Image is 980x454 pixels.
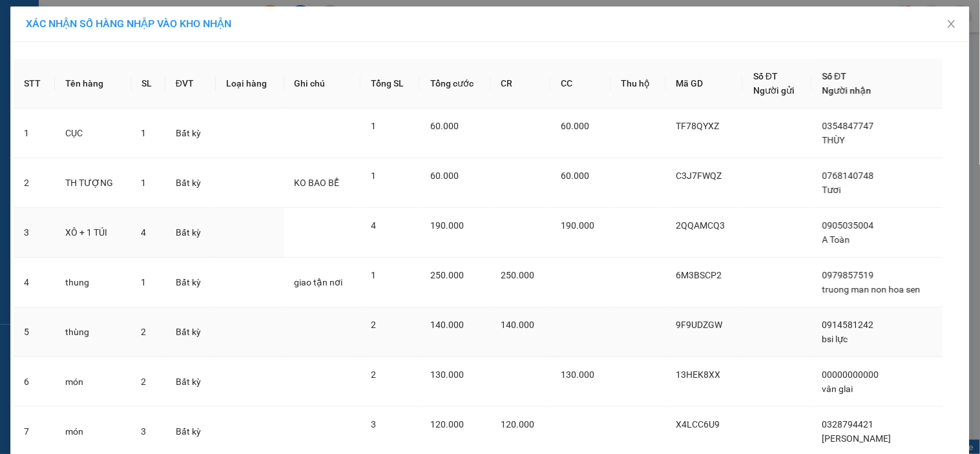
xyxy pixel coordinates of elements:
th: CC [551,59,611,108]
button: Close [933,6,970,43]
span: 60.000 [561,170,590,181]
td: món [55,357,130,407]
span: 1 [141,128,147,138]
span: [DATE] 13:38 [116,35,163,45]
span: AyunPa [116,70,162,86]
span: A Toàn [822,234,850,245]
span: 190.000 [561,220,595,231]
span: TF78QYXZ [676,121,720,131]
td: thung [55,258,130,307]
span: Người nhận [822,85,871,96]
span: 190.000 [430,220,464,231]
th: CR [491,59,551,108]
span: 9F9UDZGW [676,320,723,330]
td: Bất kỳ [165,258,216,307]
span: 3 [371,419,376,429]
span: THÙY [822,135,845,145]
td: 2 [14,158,55,208]
span: 4 [371,220,376,231]
td: Bất kỳ [165,357,216,407]
span: 1THX [116,89,164,112]
span: 0905035004 [822,220,874,231]
span: close [946,19,957,29]
span: 60.000 [561,121,590,131]
span: 60.000 [430,121,459,131]
span: 00000000000 [822,369,879,380]
span: 6M3BSCP2 [676,270,722,280]
th: Tên hàng [55,59,130,108]
th: ĐVT [165,59,216,108]
td: CỤC [55,108,130,158]
td: 1 [14,108,55,158]
span: 1 [141,178,147,188]
span: bsi lực [822,334,848,344]
span: 0914581242 [822,320,874,330]
span: 120.000 [430,419,464,429]
span: [PERSON_NAME] [822,433,891,444]
h2: 4EDN719W [6,40,70,60]
span: 0768140748 [822,170,874,181]
span: vân glai [822,384,853,394]
span: 4 [141,227,147,238]
span: Gửi: [116,49,140,65]
span: 0328794421 [822,419,874,429]
span: C3J7FWQZ [676,170,722,181]
td: Bất kỳ [165,208,216,258]
span: 140.000 [501,320,535,330]
b: Cô Hai [33,9,87,28]
td: XÔ + 1 TÚI [55,208,130,258]
span: 2QQAMCQ3 [676,220,725,231]
th: STT [14,59,55,108]
span: truong man non hoa sen [822,284,921,294]
span: 2 [141,327,147,337]
th: Thu hộ [611,59,666,108]
span: 1 [371,170,376,181]
span: XÁC NHẬN SỐ HÀNG NHẬP VÀO KHO NHẬN [26,17,231,30]
span: KO BAO BỂ [295,178,340,188]
td: 4 [14,258,55,307]
span: 250.000 [430,270,464,280]
td: Bất kỳ [165,307,216,357]
span: 3 [141,426,147,437]
span: Số ĐT [822,71,847,81]
th: Ghi chú [284,59,360,108]
td: thùng [55,307,130,357]
span: 2 [371,369,376,380]
span: 2 [141,377,147,387]
span: 13HEK8XX [676,369,721,380]
span: X4LCC6U9 [676,419,720,429]
span: 250.000 [501,270,535,280]
span: 0979857519 [822,270,874,280]
td: Bất kỳ [165,108,216,158]
td: 5 [14,307,55,357]
span: 1 [371,121,376,131]
span: 1 [371,270,376,280]
th: Tổng cước [420,59,491,108]
span: 1 [141,277,147,287]
span: 60.000 [430,170,459,181]
th: SL [131,59,165,108]
td: 6 [14,357,55,407]
th: Mã GD [666,59,744,108]
th: Tổng SL [360,59,420,108]
th: Loại hàng [216,59,284,108]
span: giao tận nơi [295,277,343,287]
span: 130.000 [430,369,464,380]
td: Bất kỳ [165,158,216,208]
span: 140.000 [430,320,464,330]
span: Tươi [822,185,841,195]
td: 3 [14,208,55,258]
span: 130.000 [561,369,595,380]
span: Số ĐT [753,71,778,81]
span: Người gửi [753,85,795,96]
span: 0354847747 [822,121,874,131]
span: 120.000 [501,419,535,429]
span: 2 [371,320,376,330]
td: TH TƯỢNG [55,158,130,208]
